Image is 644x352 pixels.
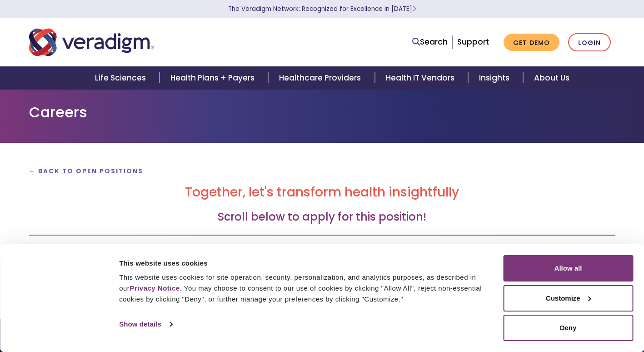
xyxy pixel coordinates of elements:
h1: Careers [29,104,615,121]
a: ← Back to Open Positions [29,167,144,176]
a: Health Plans + Payers [160,66,268,90]
img: Veradigm logo [29,27,154,57]
h2: Together, let's transform health insightfully [29,185,615,200]
a: Privacy Notice [130,284,180,292]
a: Show details [119,317,172,331]
a: Life Sciences [84,66,160,90]
h3: Scroll below to apply for this position! [29,211,615,224]
a: The Veradigm Network: Recognized for Excellence in [DATE]Learn More [228,5,416,13]
button: Customize [503,285,633,312]
span: Learn More [412,5,416,13]
div: This website uses cookies [119,258,493,269]
button: Deny [503,315,633,341]
a: About Us [523,66,580,90]
a: Login [568,33,611,52]
a: Support [457,36,489,47]
a: Get Demo [504,34,559,51]
a: Search [412,36,448,48]
a: Healthcare Providers [268,66,374,90]
div: This website uses cookies for site operation, security, personalization, and analytics purposes, ... [119,272,493,305]
button: Allow all [503,255,633,282]
a: Health IT Vendors [375,66,468,90]
a: Insights [468,66,523,90]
